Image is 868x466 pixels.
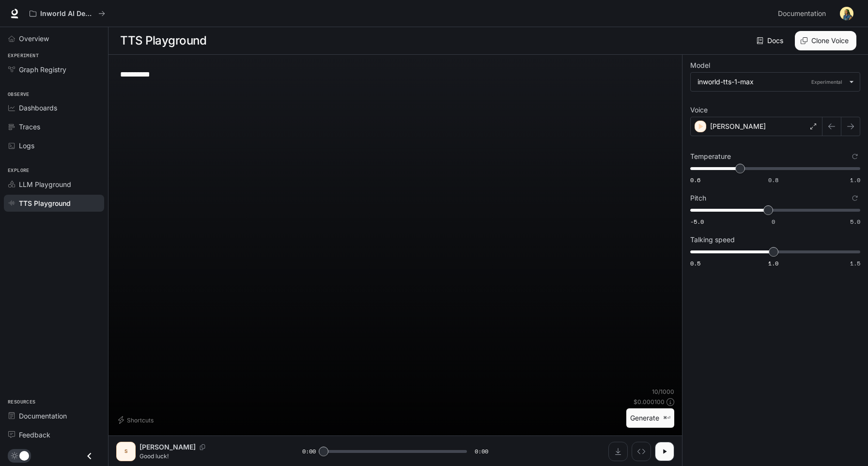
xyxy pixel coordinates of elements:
[690,195,706,202] p: Pitch
[4,137,104,154] a: Logs
[25,4,109,23] button: All workspaces
[4,407,104,424] a: Documentation
[4,195,104,212] a: TTS Playground
[778,8,826,20] span: Documentation
[774,4,833,23] a: Documentation
[850,259,860,267] span: 1.5
[19,450,29,461] span: Dark mode toggle
[19,430,50,440] span: Feedback
[652,388,674,396] p: 10 / 1000
[850,151,860,162] button: Reset to default
[475,447,488,456] span: 0:00
[768,176,778,184] span: 0.8
[768,259,778,267] span: 1.0
[691,73,860,91] div: inworld-tts-1-maxExperimental
[19,140,34,151] span: Logs
[118,444,134,459] div: S
[690,107,708,113] p: Voice
[4,426,104,443] a: Feedback
[690,153,731,160] p: Temperature
[632,442,651,461] button: Inspect
[850,217,860,226] span: 5.0
[690,176,700,184] span: 0.6
[690,259,700,267] span: 0.5
[840,7,853,20] img: User avatar
[850,193,860,203] button: Reset to default
[196,444,209,450] button: Copy Voice ID
[4,118,104,135] a: Traces
[4,99,104,116] a: Dashboards
[19,103,57,113] span: Dashboards
[608,442,628,461] button: Download audio
[690,217,704,226] span: -5.0
[772,217,775,226] span: 0
[4,176,104,193] a: LLM Playground
[19,179,71,189] span: LLM Playground
[139,452,279,460] p: Good luck!
[626,408,674,428] button: Generate⌘⏎
[19,33,49,44] span: Overview
[795,31,856,50] button: Clone Voice
[19,198,71,208] span: TTS Playground
[697,77,844,87] div: inworld-tts-1-max
[116,412,157,428] button: Shortcuts
[40,10,94,18] p: Inworld AI Demos
[19,64,66,75] span: Graph Registry
[634,398,665,406] p: $ 0.000100
[302,447,316,456] span: 0:00
[19,122,40,132] span: Traces
[690,236,735,243] p: Talking speed
[755,31,787,50] a: Docs
[78,446,100,466] button: Close drawer
[4,30,104,47] a: Overview
[850,176,860,184] span: 1.0
[139,442,196,452] p: [PERSON_NAME]
[4,61,104,78] a: Graph Registry
[809,78,844,86] p: Experimental
[710,122,766,131] p: [PERSON_NAME]
[120,31,206,50] h1: TTS Playground
[837,4,856,23] button: User avatar
[690,62,710,69] p: Model
[663,415,670,421] p: ⌘⏎
[19,411,67,421] span: Documentation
